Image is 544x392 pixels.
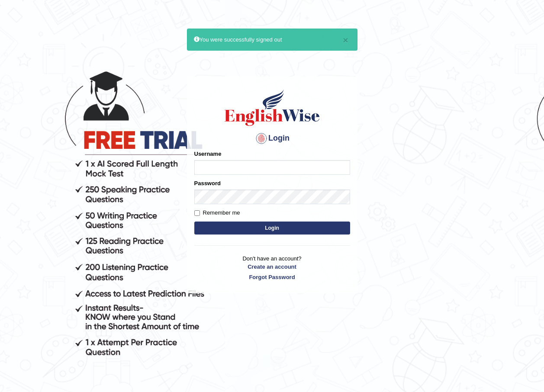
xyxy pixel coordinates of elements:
div: You were successfully signed out [187,29,357,51]
a: Create an account [194,263,350,271]
p: Don't have an account? [194,254,350,281]
button: Login [194,222,350,235]
img: Logo of English Wise sign in for intelligent practice with AI [223,88,322,127]
label: Password [194,179,221,187]
label: Username [194,150,222,158]
h4: Login [194,132,350,145]
button: × [343,35,348,45]
a: Forgot Password [194,273,350,281]
label: Remember me [194,209,240,217]
input: Remember me [194,210,200,216]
